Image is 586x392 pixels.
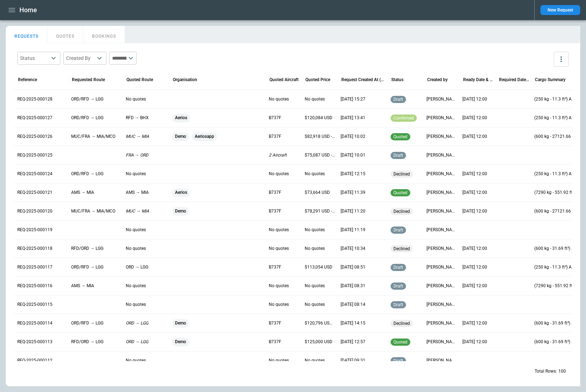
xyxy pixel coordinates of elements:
button: QUOTES [47,26,83,43]
p: ORD/RFD → LGG [71,96,103,102]
p: Myles Cummins [426,302,457,308]
p: Myles Cummins [426,208,457,214]
p: Myles Cummins [426,246,457,252]
p: 05/09/2025 12:00 [462,96,487,102]
p: 16/09/2025 13:41 [341,115,365,121]
p: 05/09/2025 12:00 [462,115,487,121]
p: B737F [269,264,281,270]
p: MUC/FRA → MIA/MCO [71,208,115,214]
p: 15/09/2025 11:39 [341,190,365,196]
p: REQ-2025-000115 [17,302,52,308]
p: Simon Watson [426,115,457,121]
button: more [554,52,569,67]
p: $120,084 USD [305,115,332,121]
p: Simon Watson [426,96,457,102]
div: Reference [18,77,37,82]
p: Myles Cummins [426,134,457,140]
p: RFD/ORD → LGG [71,246,103,252]
h1: Home [19,6,37,14]
span: Aerios [172,183,190,202]
p: REQ-2025-000119 [17,227,52,233]
div: No a/c availability [391,171,413,178]
p: AMS → MIA [71,190,94,196]
span: Demo [172,127,189,146]
div: Required Date & Time (UTC) [499,77,530,82]
p: REQ-2025-000117 [17,264,52,270]
p: 10/09/2025 12:00 [462,134,487,140]
p: REQ-2025-000120 [17,208,52,214]
p: 05/09/2025 12:00 [462,339,487,345]
p: 09/09/2025 14:15 [341,320,365,326]
p: REQ-2025-000126 [17,134,52,140]
p: $75,087 USD - $100,148 USD [305,152,335,158]
p: B737F [269,190,281,196]
span: draft [392,302,405,307]
span: Aerios [172,109,190,127]
div: Cargo Summary [535,77,566,82]
p: $125,000 USD [305,339,332,345]
span: quoted [392,190,409,195]
p: 05/09/2025 12:00 [462,264,487,270]
p: AMS → MIA [71,283,94,289]
span: Demo [172,202,189,220]
p: No quotes [305,302,325,308]
button: REQUESTS [6,26,47,43]
p: Myles Cummins [426,283,457,289]
p: Simon Watson [426,264,457,270]
p: No quotes [269,96,289,102]
p: MUC/FRA → MIA/MCO [71,134,115,140]
p: B737F [269,115,281,121]
p: No quotes [126,227,146,233]
p: REQ-2025-000113 [17,339,52,345]
span: draft [392,284,405,289]
p: 05/09/2025 12:00 [462,320,487,326]
p: REQ-2025-000114 [17,320,52,326]
p: AMS → MIA [126,190,149,196]
p: No quotes [305,227,325,233]
p: No quotes [305,96,325,102]
div: Created by [427,77,448,82]
p: ORD → LGG [126,339,148,345]
div: Status [20,55,49,62]
div: Status [391,77,403,82]
p: ORD/RFD → LGG [71,115,103,121]
span: confirmed [392,116,415,121]
div: Ready Date & Time (UTC) [463,77,494,82]
p: 10/09/2025 12:00 [462,283,487,289]
div: Not able to perform requested routing [391,208,413,215]
span: draft [392,153,405,158]
span: draft [392,265,405,270]
p: 2 Aircraft [269,152,287,158]
span: draft [392,228,405,233]
p: FRA → ORD [126,152,148,158]
p: 100 [558,368,566,374]
p: RFD → BHX [126,115,149,121]
p: $113,054 USD [305,264,332,270]
p: 15/09/2025 11:20 [341,208,365,214]
p: 15/09/2025 11:19 [341,227,365,233]
div: Requested Route [72,77,105,82]
span: quoted [392,340,409,345]
p: No quotes [126,96,146,102]
p: Total Rows: [535,368,557,374]
p: REQ-2025-000118 [17,246,52,252]
p: B737F [269,339,281,345]
div: Quoted Aircraft [269,77,299,82]
p: 10/09/2025 12:00 [462,208,487,214]
div: Organisation [173,77,197,82]
p: 16/09/2025 15:27 [341,96,365,102]
p: Myles Cummins [426,152,457,158]
span: declined [392,246,411,251]
p: 05/09/2025 12:00 [462,171,487,177]
p: No quotes [269,227,289,233]
p: 10/09/2025 08:51 [341,264,365,270]
p: No quotes [126,283,146,289]
p: 15/09/2025 12:15 [341,171,365,177]
p: 10/09/2025 12:00 [462,190,487,196]
p: No quotes [305,283,325,289]
p: MUC → MIA [126,208,149,214]
p: Simon Watson [426,171,457,177]
p: RFD/ORD → LGG [71,339,103,345]
p: B737F [269,208,281,214]
p: No quotes [126,302,146,308]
